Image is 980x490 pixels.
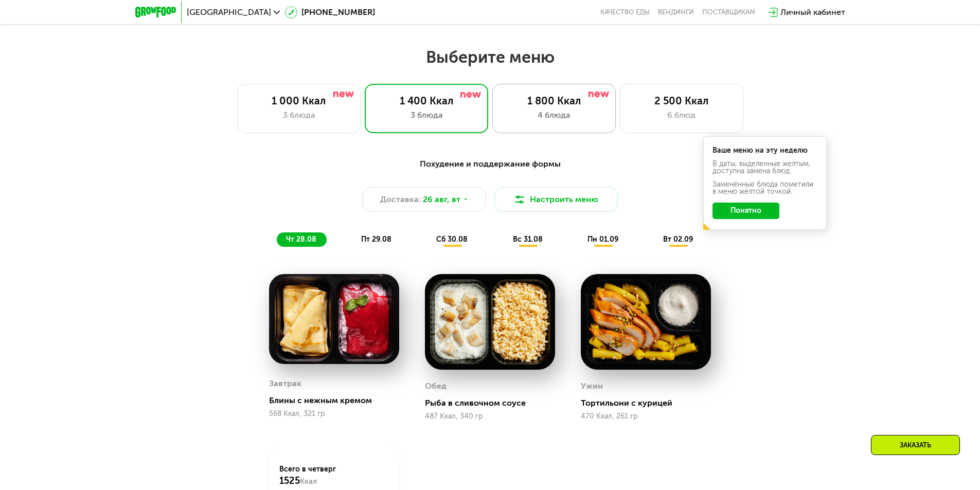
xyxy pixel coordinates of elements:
div: 1 400 Ккал [376,95,477,107]
div: 6 блюд [631,109,733,121]
div: Заказать [871,435,960,455]
div: поставщикам [702,8,755,16]
div: Рыба в сливочном соусе [425,398,563,408]
span: Ккал [300,477,317,486]
div: 2 500 Ккал [631,95,733,107]
span: 26 авг, вт [423,193,460,206]
div: Заменённые блюда пометили в меню жёлтой точкой. [712,181,817,195]
div: Всего в четверг [279,464,389,487]
div: 3 блюда [248,109,350,121]
a: [PHONE_NUMBER] [285,6,375,19]
span: [GEOGRAPHIC_DATA] [187,8,271,16]
span: Доставка: [380,193,421,206]
div: Личный кабинет [780,6,845,19]
a: Качество еды [600,8,650,16]
div: 1 800 Ккал [503,95,605,107]
a: Вендинги [658,8,694,16]
button: Понятно [712,203,779,219]
span: чт 28.08 [286,235,316,244]
span: 1525 [279,475,300,486]
div: Ужин [581,378,603,394]
span: вт 02.09 [663,235,693,244]
div: Завтрак [269,376,301,391]
h2: Выберите меню [33,47,947,67]
div: 4 блюда [503,109,605,121]
span: пн 01.09 [587,235,618,244]
div: Ваше меню на эту неделю [712,147,817,154]
div: 487 Ккал, 340 гр [425,412,555,421]
div: Похудение и поддержание формы [186,158,795,171]
div: 568 Ккал, 321 гр [269,410,399,418]
span: сб 30.08 [436,235,468,244]
div: Тортильони с курицей [581,398,719,408]
div: 470 Ккал, 261 гр [581,412,711,421]
span: пт 29.08 [361,235,391,244]
div: 1 000 Ккал [248,95,350,107]
div: Обед [425,378,447,394]
div: В даты, выделенные желтым, доступна замена блюд. [712,160,817,175]
button: Настроить меню [494,187,618,212]
div: Блины с нежным кремом [269,395,407,406]
span: вс 31.08 [513,235,543,244]
div: 3 блюда [376,109,477,121]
